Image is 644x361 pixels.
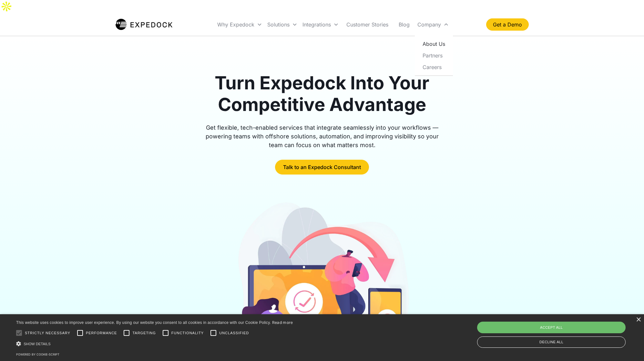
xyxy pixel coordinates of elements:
div: Why Expedock [217,21,254,28]
a: Talk to an Expedock Consultant [275,160,369,175]
iframe: Chat Widget [612,330,644,361]
div: Integrations [300,14,341,35]
span: Performance [86,330,117,336]
a: Partners [417,50,450,61]
div: Integrations [302,21,331,28]
a: Powered by cookie-script [16,353,59,356]
a: home [116,18,173,31]
div: Close [636,317,641,322]
div: Solutions [267,21,290,28]
div: Decline all [477,336,626,348]
span: This website uses cookies to improve user experience. By using our website you consent to all coo... [16,320,271,325]
div: Show details [16,340,293,347]
span: Strictly necessary [25,330,70,336]
div: Company [415,14,451,35]
div: Get flexible, tech-enabled services that integrate seamlessly into your workflows — powering team... [198,123,446,149]
div: Company [417,21,441,28]
div: Accept all [477,322,626,333]
a: Blog [394,14,415,35]
span: Targeting [132,330,156,336]
a: Careers [417,61,450,73]
span: Show details [24,342,51,346]
a: Read more [272,320,293,325]
h1: Turn Expedock Into Your Competitive Advantage [198,72,446,115]
nav: Company [415,35,453,76]
div: Solutions [265,14,300,35]
a: Get a Demo [486,18,529,31]
a: Customer Stories [341,14,394,35]
img: Expedock Logo [116,18,173,31]
a: About Us [417,38,450,50]
span: Functionality [171,330,204,336]
div: Why Expedock [215,14,265,35]
span: Unclassified [219,330,249,336]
